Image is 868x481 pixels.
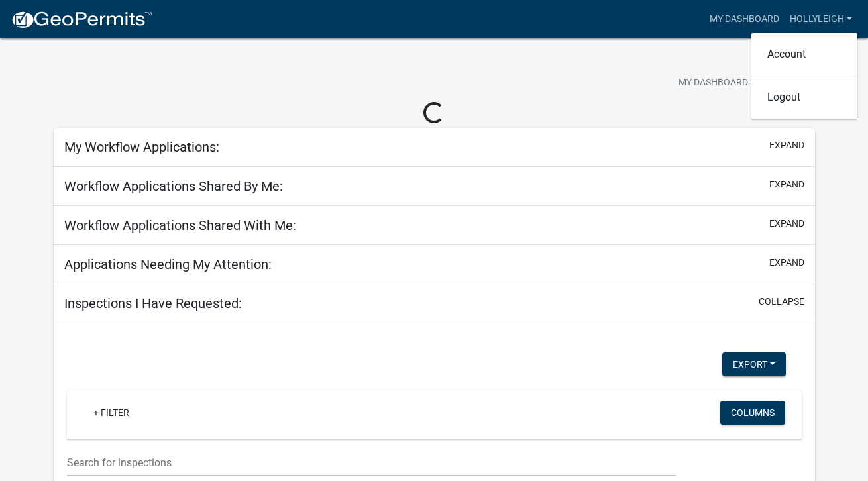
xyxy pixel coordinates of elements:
[751,33,857,119] div: HollyLeigh
[769,178,804,191] button: expand
[785,7,857,32] a: HollyLeigh
[704,7,785,32] a: My Dashboard
[83,401,140,425] a: + Filter
[678,76,792,91] span: My Dashboard Settings
[769,138,804,152] button: expand
[720,401,785,425] button: Columns
[769,256,804,270] button: expand
[64,178,283,194] h5: Workflow Applications Shared By Me:
[64,295,242,311] h5: Inspections I Have Requested:
[668,70,822,96] button: My Dashboard Settingssettings
[64,217,296,233] h5: Workflow Applications Shared With Me:
[769,217,804,231] button: expand
[751,38,857,70] a: Account
[759,295,804,309] button: collapse
[64,139,219,155] h5: My Workflow Applications:
[722,352,786,376] button: Export
[64,256,272,272] h5: Applications Needing My Attention:
[751,81,857,113] a: Logout
[67,449,676,476] input: Search for inspections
